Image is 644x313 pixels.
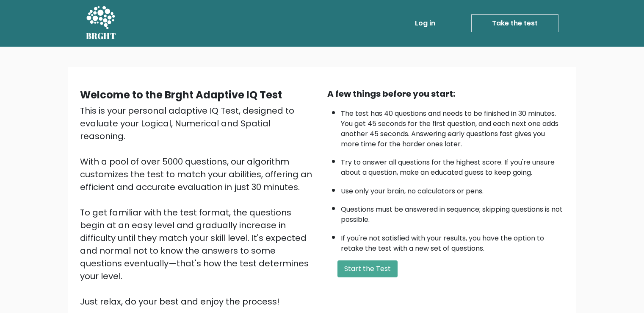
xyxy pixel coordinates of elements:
a: Log in [412,15,439,32]
li: Try to answer all questions for the highest score. If you're unsure about a question, make an edu... [341,153,564,178]
b: Welcome to the Brght Adaptive IQ Test [80,88,282,102]
li: If you're not satisfied with your results, you have the option to retake the test with a new set ... [341,229,564,254]
div: A few things before you start: [327,87,564,100]
button: Start the Test [337,260,398,277]
a: Take the test [471,14,558,32]
li: Questions must be answered in sequence; skipping questions is not possible. [341,200,564,225]
div: This is your personal adaptive IQ Test, designed to evaluate your Logical, Numerical and Spatial ... [80,104,317,308]
a: BRGHT [86,3,116,43]
li: The test has 40 questions and needs to be finished in 30 minutes. You get 45 seconds for the firs... [341,104,564,149]
h5: BRGHT [86,31,116,41]
li: Use only your brain, no calculators or pens. [341,182,564,196]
